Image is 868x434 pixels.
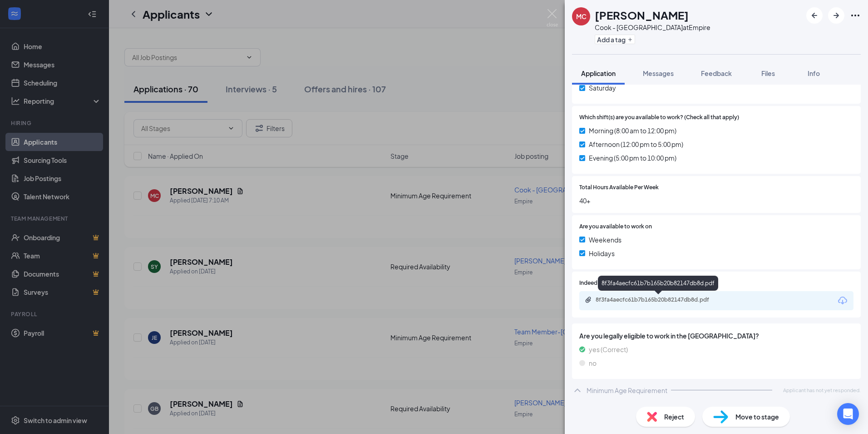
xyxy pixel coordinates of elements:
[585,296,592,303] svg: Paperclip
[589,358,597,368] span: no
[572,385,583,396] svg: ChevronUp
[809,10,820,21] svg: ArrowLeftNew
[589,139,683,149] span: Afternoon (12:00 pm to 5:00 pm)
[589,83,616,93] span: Saturday
[589,248,615,258] span: Holidays
[579,183,659,192] span: Total Hours Available Per Week
[589,153,676,163] span: Evening (5:00 pm to 10:00 pm)
[808,69,820,77] span: Info
[585,296,732,305] a: Paperclip8f3fa4aecfc61b7b165b20b82147db8d.pdf
[735,412,779,422] span: Move to stage
[589,344,628,354] span: yes (Correct)
[589,235,621,245] span: Weekends
[595,23,710,32] div: Cook - [GEOGRAPHIC_DATA] at Empire
[783,386,861,394] span: Applicant has not yet responded.
[598,276,718,291] div: 8f3fa4aecfc61b7b165b20b82147db8d.pdf
[579,279,619,288] span: Indeed Resume
[579,196,853,206] span: 40+
[587,386,667,395] div: Minimum Age Requirement
[595,7,689,23] h1: [PERSON_NAME]
[579,222,652,231] span: Are you available to work on
[837,403,859,425] div: Open Intercom Messenger
[701,69,732,77] span: Feedback
[595,35,635,44] button: PlusAdd a tag
[581,69,616,77] span: Application
[828,7,844,24] button: ArrowRight
[837,295,848,306] svg: Download
[831,10,842,21] svg: ArrowRight
[761,69,775,77] span: Files
[589,126,676,136] span: Morning (8:00 am to 12:00 pm)
[579,113,739,122] span: Which shift(s) are you available to work? (Check all that apply)
[627,37,633,42] svg: Plus
[596,296,723,303] div: 8f3fa4aecfc61b7b165b20b82147db8d.pdf
[576,12,587,21] div: MC
[850,10,861,21] svg: Ellipses
[664,412,684,422] span: Reject
[643,69,674,77] span: Messages
[806,7,823,24] button: ArrowLeftNew
[579,331,853,341] span: Are you legally eligible to work in the [GEOGRAPHIC_DATA]?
